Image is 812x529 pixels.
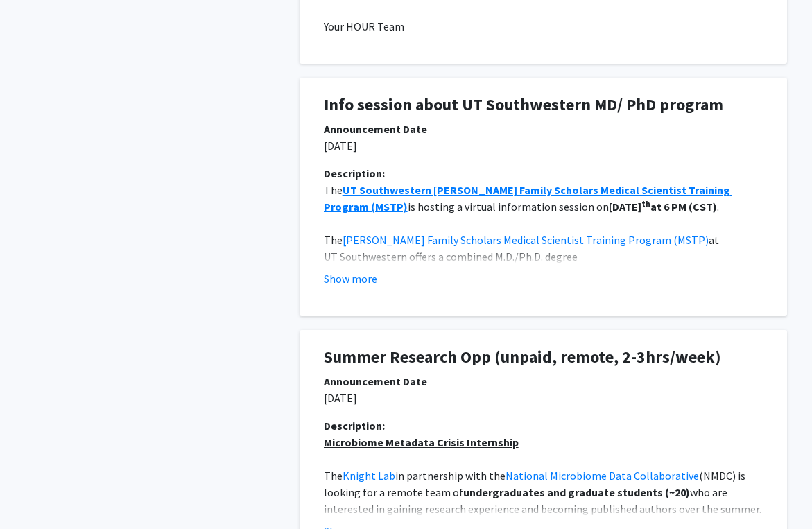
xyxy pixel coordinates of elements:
span: . [717,200,719,214]
span: The [324,233,343,247]
span: in partnership with the [395,469,506,483]
span: at UT Southwestern offers a combined M.D./Ph.D. degree from [324,233,721,280]
div: Announcement Date [324,121,763,137]
strong: undergraduates and graduate students (~20) [463,485,690,499]
h1: Summer Research Opp (unpaid, remote, 2-3hrs/week) [324,347,763,367]
p: Your HOUR Team [324,18,763,35]
span: (NMDC) is looking for a remote team of [324,469,748,499]
span: The [324,469,343,483]
strong: at 6 PM (CST) [650,200,717,214]
strong: [DATE] [609,200,641,214]
p: [DATE] [324,137,763,154]
span: is hosting a virtual information session on [408,200,609,214]
u: Microbiome Metadata Crisis Internship [324,435,519,449]
div: Description: [324,417,763,434]
span: The [324,183,343,197]
h1: Info session about UT Southwestern MD/ PhD program [324,95,763,115]
strong: th [641,198,650,209]
div: Description: [324,165,763,182]
button: Show more [324,270,377,287]
p: [DATE] [324,390,763,406]
a: Knight Lab [343,469,395,483]
a: UT Southwestern [PERSON_NAME] Family Scholars Medical Scientist Training Program (MSTP) [324,183,732,214]
iframe: Chat [10,467,59,519]
div: Announcement Date [324,373,763,390]
a: National Microbiome Data Collaborative [506,469,699,483]
a: [PERSON_NAME] Family Scholars Medical Scientist Training Program (MSTP) [343,233,709,247]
